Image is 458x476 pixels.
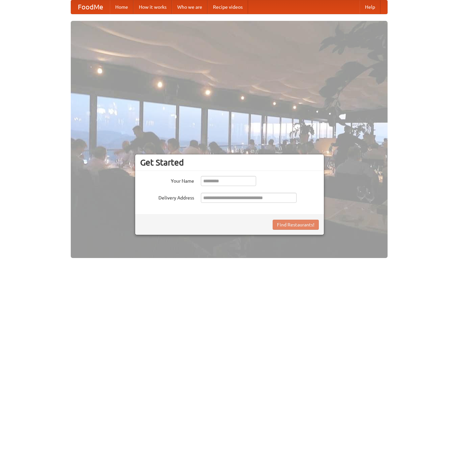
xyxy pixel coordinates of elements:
[208,0,248,14] a: Recipe videos
[110,0,133,14] a: Home
[140,157,319,168] h3: Get Started
[133,0,172,14] a: How it works
[360,0,380,14] a: Help
[140,176,194,184] label: Your Name
[172,0,208,14] a: Who we are
[140,193,194,201] label: Delivery Address
[71,0,110,14] a: FoodMe
[273,220,319,230] button: Find Restaurants!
